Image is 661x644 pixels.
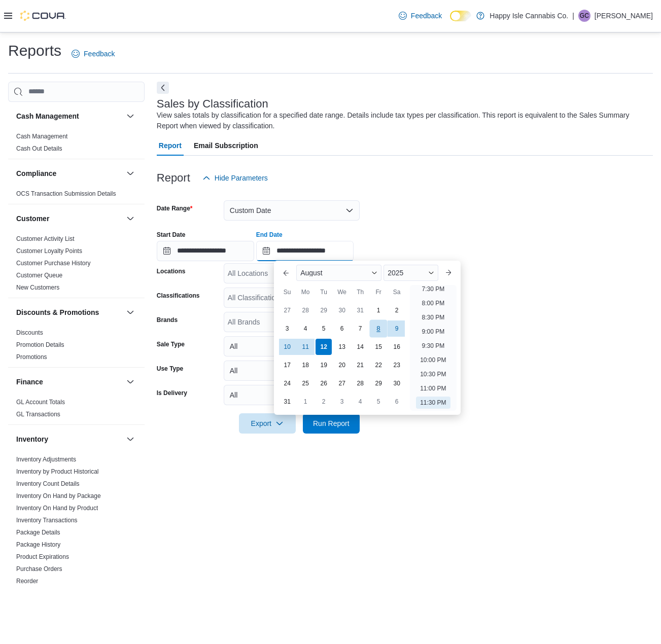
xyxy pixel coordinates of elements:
label: Sale Type [157,340,185,348]
span: August [300,269,323,277]
div: day-5 [370,393,387,410]
ul: Time [410,285,456,411]
div: day-6 [334,320,350,337]
h3: Customer [16,213,49,224]
div: August, 2025 [278,301,406,411]
a: Reorder [16,578,38,585]
a: GL Transactions [16,411,60,418]
li: 8:30 PM [418,311,448,324]
label: Date Range [157,204,193,212]
div: day-22 [370,357,387,373]
div: day-31 [352,302,368,318]
button: Cash Management [16,111,122,121]
div: day-31 [279,393,295,410]
div: Button. Open the month selector. August is currently selected. [296,265,381,281]
a: GL Account Totals [16,399,65,406]
div: day-20 [334,357,350,373]
div: day-2 [316,393,332,410]
div: Tu [316,284,332,300]
div: day-25 [297,375,314,391]
button: Finance [124,376,136,388]
div: day-15 [370,339,387,355]
div: Su [279,284,295,300]
button: Inventory [16,434,122,444]
div: day-5 [316,320,332,337]
li: 9:00 PM [418,326,448,338]
span: Feedback [84,49,115,59]
button: Next month [440,265,457,281]
div: Discounts & Promotions [8,327,145,367]
a: Purchase Orders [16,565,62,573]
h3: Discounts & Promotions [16,307,99,317]
button: Compliance [124,167,136,180]
li: 9:30 PM [418,340,448,352]
div: Glenn Cormier [578,10,590,22]
li: 10:00 PM [416,354,450,366]
div: day-23 [389,357,405,373]
div: day-1 [297,393,314,410]
div: day-14 [352,339,368,355]
div: Mo [297,284,314,300]
button: Previous Month [278,265,294,281]
button: Customer [124,212,136,225]
button: Discounts & Promotions [16,307,122,317]
li: 10:30 PM [416,368,450,380]
a: Package History [16,541,60,548]
div: day-16 [389,339,405,355]
label: Is Delivery [157,389,187,397]
a: Customer Loyalty Points [16,247,82,255]
div: Customer [8,233,145,298]
button: Customer [16,213,122,224]
span: Dark Mode [450,21,450,22]
div: day-27 [334,375,350,391]
div: Sa [389,284,405,300]
div: day-8 [370,319,388,337]
div: day-24 [279,375,295,391]
a: Customer Queue [16,272,62,279]
div: Th [352,284,368,300]
div: Cash Management [8,130,145,159]
div: day-3 [279,320,295,337]
div: day-28 [297,302,314,318]
div: Fr [370,284,387,300]
a: Discounts [16,329,43,336]
span: 2025 [388,269,403,277]
div: day-26 [316,375,332,391]
a: Inventory Adjustments [16,456,76,463]
span: Feedback [411,11,442,21]
p: [PERSON_NAME] [595,10,653,22]
a: Customer Purchase History [16,260,91,267]
input: Dark Mode [450,11,471,21]
span: Email Subscription [194,135,258,156]
div: Compliance [8,188,145,204]
label: Brands [157,316,178,324]
a: Inventory Count Details [16,480,80,487]
div: day-29 [316,302,332,318]
button: Hide Parameters [198,168,272,188]
button: Discounts & Promotions [124,306,136,318]
a: Inventory On Hand by Product [16,505,98,512]
label: Classifications [157,292,200,300]
div: day-11 [297,339,314,355]
div: day-12 [316,339,332,355]
div: day-7 [352,320,368,337]
a: Inventory On Hand by Package [16,492,101,499]
label: Start Date [157,231,186,239]
label: Locations [157,267,186,275]
h3: Cash Management [16,111,79,121]
a: Customer Activity List [16,235,75,242]
a: Product Expirations [16,553,69,560]
button: Finance [16,377,122,387]
h3: Inventory [16,434,48,444]
button: Custom Date [224,200,360,221]
h3: Compliance [16,168,56,178]
div: day-17 [279,357,295,373]
li: 7:30 PM [418,283,448,295]
div: day-3 [334,393,350,410]
input: Press the down key to enter a popover containing a calendar. Press the escape key to close the po... [256,241,354,261]
div: day-4 [297,320,314,337]
li: 8:00 PM [418,297,448,309]
button: Export [239,413,296,434]
div: day-29 [370,375,387,391]
div: Finance [8,396,145,424]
